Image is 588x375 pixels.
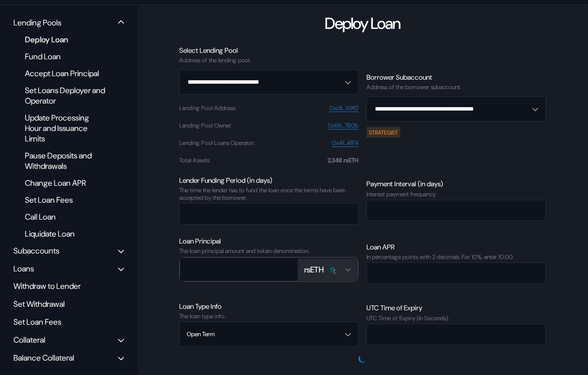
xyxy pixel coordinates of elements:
[179,176,358,185] div: Lender Funding Period (in days)
[179,139,255,146] div: Lending Pool Loans Operator :
[13,353,74,363] div: Balance Collateral
[366,97,546,122] button: Open menu
[325,13,400,34] div: Deploy Loan
[328,122,358,129] a: 0x66...7B0b
[328,265,337,274] img: kelprseth_32.png
[20,111,111,145] div: Update Processing Hour and Issuance Limits
[329,105,358,112] a: 0xc8...59fD
[20,50,111,63] div: Fund Loan
[332,268,338,274] img: svg+xml,%3c
[20,227,111,241] div: Liquidate Loan
[358,354,367,364] img: pending
[20,84,111,108] div: Set Loans Deployer and Operator
[179,105,236,112] div: Lending Pool Address :
[366,73,546,82] div: Borrower Subaccount
[179,302,358,311] div: Loan Type Info
[179,187,358,201] div: The time the lender has to fund the loan once the terms have been accepted by the borrower.
[179,122,232,129] div: Lending Pool Owner :
[366,315,546,322] div: UTC Time of Expiry (In Seconds).
[328,157,358,164] div: 2,348 rsETH
[13,246,59,256] div: Subaccounts
[13,17,61,28] div: Lending Pools
[366,179,546,188] div: Payment Interval (in days)
[20,210,111,224] div: Call Loan
[20,33,111,46] div: Deploy Loan
[179,322,358,347] button: Open menu
[332,139,358,147] a: 0x41...41F4
[304,264,324,275] div: rsETH
[179,157,210,164] div: Total Assets :
[10,278,127,294] div: Withdraw to Lender
[179,248,358,254] div: The loan principal amount and token denomination.
[179,57,358,64] div: Address of the lending pool.
[10,296,127,312] div: Set Withdrawal
[179,237,358,246] div: Loan Principal
[20,193,111,207] div: Set Loan Fees
[366,243,546,251] div: Loan APR
[20,176,111,190] div: Change Loan APR
[366,253,546,260] div: In percentage points with 2 decimals. For 10%, enter 10.00.
[366,303,546,312] div: UTC Time of Expiry
[187,331,215,338] div: Open Term
[179,46,358,55] div: Select Lending Pool
[298,259,358,281] button: Open menu for selecting token for payment
[13,263,34,274] div: Loans
[20,67,111,80] div: Accept Loan Principal
[179,70,358,95] button: Open menu
[366,127,400,137] div: STRATEGIST
[13,335,45,345] div: Collateral
[179,313,358,320] div: The loan type info.
[10,314,127,330] div: Set Loan Fees
[366,84,546,91] div: Address of the borrower subaccount.
[366,191,546,198] div: Interest payment frequency.
[20,149,111,173] div: Pause Deposits and Withdrawals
